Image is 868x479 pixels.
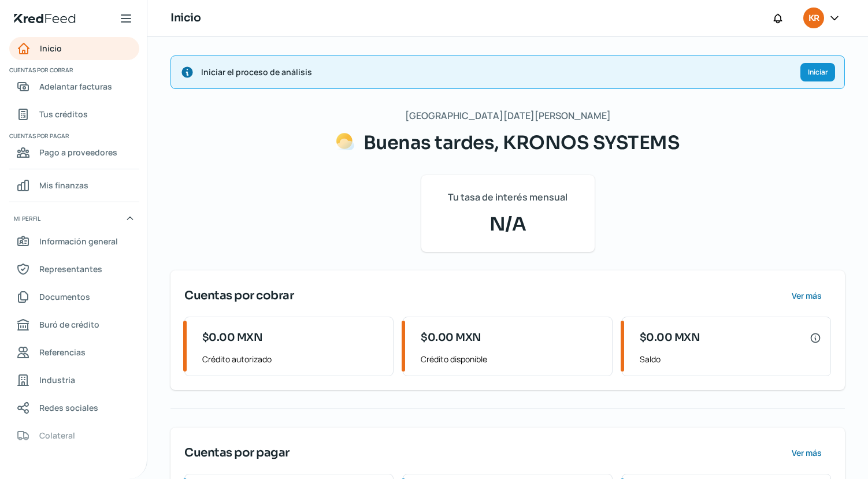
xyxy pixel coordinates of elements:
a: Buró de crédito [9,313,139,336]
span: Iniciar el proceso de análisis [201,65,791,79]
span: Industria [39,373,75,387]
span: Redes sociales [39,400,98,415]
span: KR [808,12,819,25]
a: Mis finanzas [9,174,139,197]
span: Referencias [39,345,86,359]
span: Mis finanzas [39,178,88,192]
span: Cuentas por pagar [9,131,138,141]
span: Saldo [640,352,821,366]
img: Saludos [336,132,354,151]
span: Tu tasa de interés mensual [448,189,567,206]
a: Adelantar facturas [9,75,139,98]
span: $0.00 MXN [421,330,481,346]
a: Inicio [9,37,139,60]
span: Adelantar facturas [39,79,112,94]
span: Iniciar [808,69,828,76]
span: Cuentas por pagar [184,444,290,462]
span: Inicio [40,41,62,55]
span: Buró de crédito [39,317,99,332]
a: Redes sociales [9,396,139,419]
span: $0.00 MXN [202,330,263,346]
a: Representantes [9,258,139,281]
a: Información general [9,230,139,253]
span: Cuentas por cobrar [184,287,294,305]
span: Documentos [39,289,90,304]
span: Colateral [39,428,75,443]
span: $0.00 MXN [640,330,700,346]
a: Documentos [9,285,139,309]
span: Ver más [792,449,822,457]
span: Buenas tardes, KRONOS SYSTEMS [363,131,680,154]
span: Crédito autorizado [202,352,384,366]
a: Referencias [9,341,139,364]
button: Ver más [782,441,831,465]
span: Mi perfil [14,213,40,224]
button: Ver más [782,284,831,307]
span: N/A [435,210,581,238]
span: Ver más [792,292,822,300]
a: Tus créditos [9,103,139,126]
span: Tus créditos [39,107,88,121]
span: Representantes [39,262,102,276]
span: Cuentas por cobrar [9,65,138,75]
span: Crédito disponible [421,352,602,366]
button: Iniciar [800,63,835,81]
a: Industria [9,369,139,392]
span: Información general [39,234,118,248]
a: Colateral [9,424,139,447]
h1: Inicio [170,10,201,27]
span: [GEOGRAPHIC_DATA][DATE][PERSON_NAME] [405,107,611,124]
span: Pago a proveedores [39,145,117,159]
a: Pago a proveedores [9,141,139,164]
